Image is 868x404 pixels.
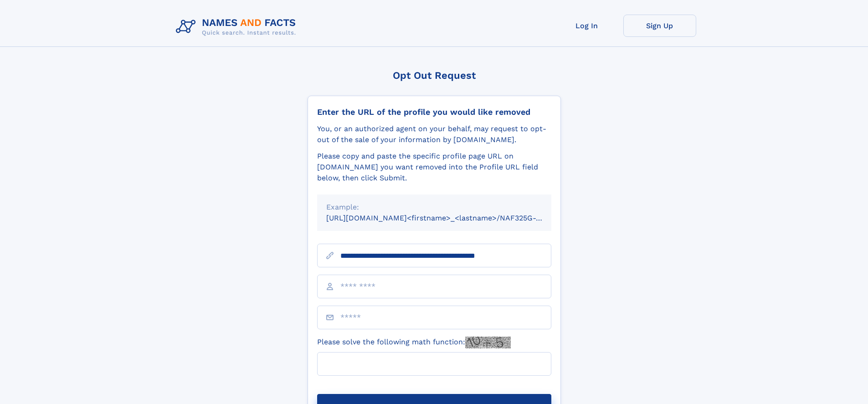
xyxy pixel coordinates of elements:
a: Log In [550,15,623,37]
div: Example: [326,202,542,213]
label: Please solve the following math function: [317,337,511,348]
div: Opt Out Request [308,70,561,81]
div: You, or an authorized agent on your behalf, may request to opt-out of the sale of your informatio... [317,123,551,145]
div: Enter the URL of the profile you would like removed [317,107,551,117]
small: [URL][DOMAIN_NAME]<firstname>_<lastname>/NAF325G-xxxxxxxx [326,214,569,222]
a: Sign Up [623,15,696,37]
img: Logo Names and Facts [172,15,303,39]
div: Please copy and paste the specific profile page URL on [DOMAIN_NAME] you want removed into the Pr... [317,151,551,184]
